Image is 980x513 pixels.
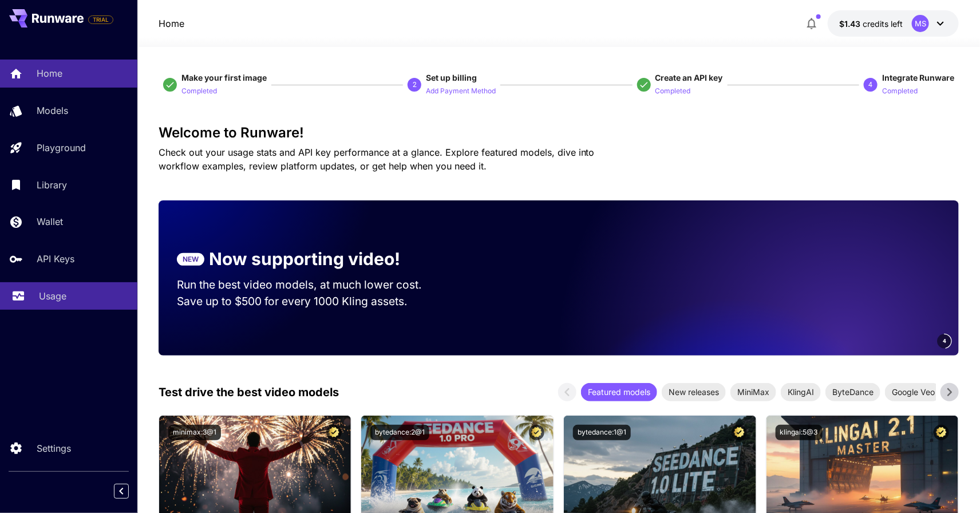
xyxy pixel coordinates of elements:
nav: breadcrumb [159,17,184,30]
button: Certified Model – Vetted for best performance and includes a commercial license. [732,425,747,440]
p: Completed [655,86,691,97]
span: Set up billing [426,73,477,82]
div: KlingAI [781,383,821,401]
span: New releases [662,386,726,398]
span: Google Veo [885,386,942,398]
div: Google Veo [885,383,942,401]
button: Completed [181,84,217,97]
button: Certified Model – Vetted for best performance and includes a commercial license. [326,425,342,440]
p: Wallet [37,215,63,228]
p: Usage [39,289,66,303]
button: Collapse sidebar [114,484,129,499]
p: API Keys [37,252,74,266]
p: 2 [413,80,417,90]
p: Models [37,104,68,117]
p: Home [37,66,62,80]
p: Completed [181,86,217,97]
p: Settings [37,441,71,455]
span: TRIAL [89,15,113,24]
div: Collapse sidebar [122,481,137,502]
button: bytedance:2@1 [370,425,429,440]
span: Make your first image [181,73,267,82]
span: Integrate Runware [882,73,954,82]
span: KlingAI [781,386,821,398]
span: ByteDance [825,386,880,398]
span: credits left [863,19,903,29]
span: Featured models [581,386,657,398]
div: New releases [662,383,726,401]
button: Add Payment Method [426,84,496,97]
span: Add your payment card to enable full platform functionality. [88,13,113,26]
p: Completed [882,86,918,97]
div: MiniMax [730,383,776,401]
p: Now supporting video! [209,246,400,272]
span: Check out your usage stats and API key performance at a glance. Explore featured models, dive int... [159,147,595,172]
span: MiniMax [730,386,776,398]
button: minimax:3@1 [168,425,221,440]
p: Test drive the best video models [159,384,339,401]
div: MS [912,15,929,32]
span: 4 [943,337,946,345]
button: $1.4272MS [828,10,959,37]
div: $1.4272 [839,18,903,30]
button: Certified Model – Vetted for best performance and includes a commercial license. [934,425,949,440]
a: Home [159,17,184,30]
p: Library [37,178,67,192]
button: Certified Model – Vetted for best performance and includes a commercial license. [529,425,544,440]
span: $1.43 [839,19,863,29]
p: NEW [183,254,199,265]
p: Save up to $500 for every 1000 Kling assets. [177,293,444,310]
button: klingai:5@3 [776,425,823,440]
p: Playground [37,141,86,155]
h3: Welcome to Runware! [159,125,959,141]
p: Add Payment Method [426,86,496,97]
span: Create an API key [655,73,723,82]
button: Completed [655,84,691,97]
div: Featured models [581,383,657,401]
div: ByteDance [825,383,880,401]
p: Run the best video models, at much lower cost. [177,277,444,293]
button: Completed [882,84,918,97]
button: bytedance:1@1 [573,425,631,440]
p: 4 [869,80,873,90]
